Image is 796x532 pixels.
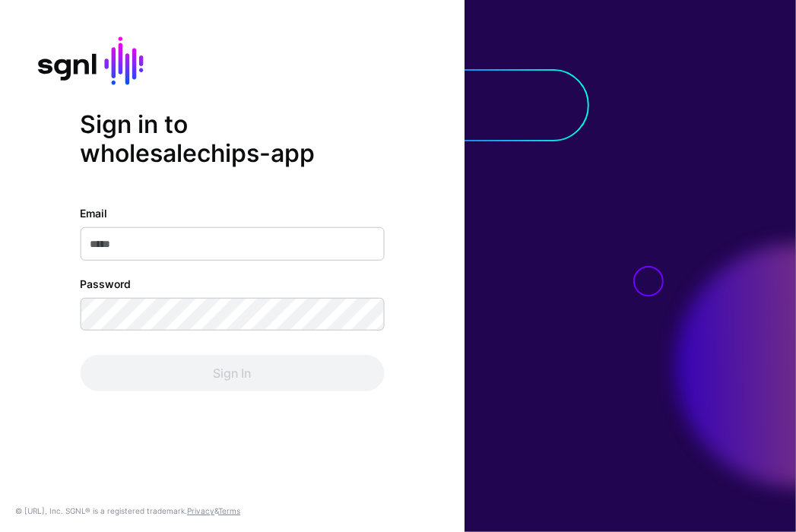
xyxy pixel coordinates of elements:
a: Terms [218,506,240,515]
div: © [URL], Inc. SGNL® is a registered trademark. & [15,505,240,517]
h2: Sign in to wholesalechips-app [80,110,384,169]
a: Privacy [187,506,214,515]
label: Email [80,205,107,221]
label: Password [80,276,131,292]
